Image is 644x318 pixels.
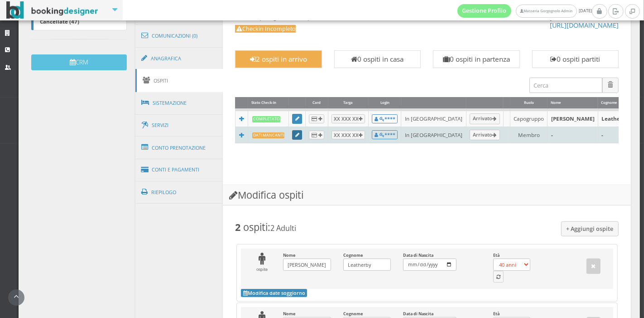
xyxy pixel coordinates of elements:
label: Cognome [343,253,391,271]
span: Checkin Incompleto [235,25,296,33]
h3: 0 ospiti in casa [339,55,416,63]
h3: 0 ospiti partiti [537,55,614,63]
button: XX XXX XX [332,131,365,139]
h3: Modifica ospiti [223,185,631,205]
h3: : [235,221,619,233]
b: 2 [235,220,240,234]
input: Nome [283,259,331,271]
div: ospite [247,253,277,273]
a: Conti e Pagamenti [135,158,223,181]
a: Cancellate (47) [31,13,127,30]
div: Targa [328,97,368,108]
label: Età [493,253,530,271]
div: In [GEOGRAPHIC_DATA] [405,115,463,122]
button: + Aggiungi ospite [561,221,619,236]
label: Data di Nascita [403,253,457,271]
b: Completato [252,116,281,122]
a: Comunicazioni (0) [135,24,223,48]
label: Nome [283,253,331,271]
input: Data di Nascita [403,259,457,271]
div: Nome [548,97,597,108]
div: Cognome [598,97,632,108]
button: XX XXX XX [332,114,365,123]
h3: 0 ospiti in partenza [437,55,515,63]
a: [URL][DOMAIN_NAME] [550,21,619,29]
td: - [548,127,598,143]
div: Ruolo [510,97,547,108]
a: Servizi [135,114,223,137]
a: Gestione Profilo [457,4,512,18]
div: Card [306,97,327,108]
select: Età [493,259,530,271]
div: Stato Check-In [248,97,288,108]
a: Anagrafica [135,47,223,70]
td: Leatherby [598,110,632,127]
a: Arrivato [470,113,500,124]
span: [DATE] [457,4,592,18]
td: - [598,127,632,143]
a: Riepilogo [135,181,223,204]
small: 2 Adulti [270,223,296,233]
input: Cognome [343,259,391,271]
div: In [GEOGRAPHIC_DATA] [405,131,463,139]
a: Ospiti [135,69,223,92]
b: Dati mancanti [252,132,285,138]
a: Sistemazione [135,91,223,115]
td: [PERSON_NAME] [548,110,598,127]
input: Cerca [529,78,602,93]
button: Modifica date soggiorno [241,289,307,297]
img: BookingDesigner.com [6,1,98,19]
a: Arrivato [470,130,500,141]
td: Capogruppo [510,110,548,127]
a: Conto Prenotazione [135,136,223,160]
div: Login [369,97,401,108]
a: Masseria Gorgognolo Admin [516,5,577,18]
td: Membro [510,127,548,143]
span: ospiti [243,220,268,234]
h3: 2 ospiti in arrivo [240,55,317,63]
b: Cancellate (47) [40,18,79,25]
button: CRM [31,54,127,70]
